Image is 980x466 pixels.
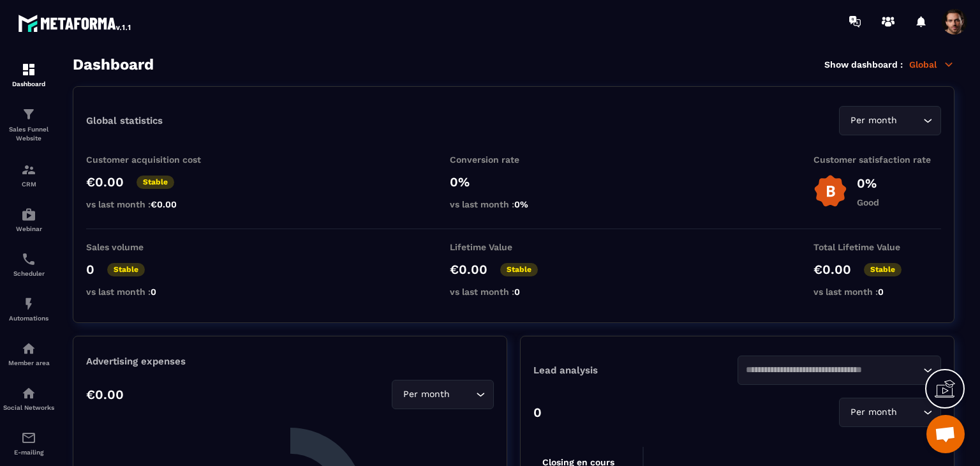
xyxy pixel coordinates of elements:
h3: Dashboard [73,56,154,73]
p: €0.00 [86,387,124,402]
img: formation [21,62,36,77]
p: vs last month : [86,287,214,297]
p: vs last month : [450,287,577,297]
p: Member area [3,359,54,366]
div: Search for option [839,398,941,427]
img: b-badge-o.b3b20ee6.svg [813,174,847,208]
a: social-networksocial-networkSocial Networks [3,376,54,421]
input: Search for option [746,363,921,377]
p: Stable [107,263,145,276]
p: Global [909,59,954,70]
p: 0 [533,405,542,420]
p: Total Lifetime Value [813,242,941,252]
img: scheduler [21,252,36,267]
a: formationformationSales Funnel Website [3,97,54,153]
p: Automations [3,315,54,322]
img: automations [21,341,36,356]
span: €0.00 [151,199,177,209]
p: E-mailing [3,449,54,456]
p: Webinar [3,225,54,232]
a: formationformationCRM [3,153,54,197]
p: Conversion rate [450,154,577,165]
div: Mở cuộc trò chuyện [926,415,965,453]
p: 0 [86,262,94,277]
input: Search for option [900,114,920,128]
img: email [21,430,36,446]
span: 0% [514,199,528,209]
p: Global statistics [86,115,163,126]
p: Social Networks [3,404,54,411]
p: Sales Funnel Website [3,125,54,143]
p: Good [857,197,879,207]
p: Scheduler [3,270,54,277]
p: Sales volume [86,242,214,252]
img: automations [21,296,36,312]
p: €0.00 [813,262,851,277]
input: Search for option [452,387,473,402]
p: Dashboard [3,80,54,87]
span: 0 [151,287,156,297]
span: Per month [400,387,452,402]
a: automationsautomationsWebinar [3,197,54,242]
img: logo [18,11,133,34]
p: Customer satisfaction rate [813,154,941,165]
span: Per month [847,114,900,128]
input: Search for option [900,405,920,419]
img: formation [21,107,36,122]
p: €0.00 [86,174,124,190]
p: 0% [450,174,577,190]
p: Stable [137,176,174,189]
span: 0 [878,287,884,297]
p: vs last month : [813,287,941,297]
p: Stable [864,263,902,276]
span: Per month [847,405,900,419]
a: emailemailE-mailing [3,421,54,465]
a: formationformationDashboard [3,52,54,97]
p: vs last month : [450,199,577,209]
span: 0 [514,287,520,297]
a: automationsautomationsMember area [3,331,54,376]
p: Show dashboard : [824,59,903,70]
img: social-network [21,386,36,401]
p: Lead analysis [533,365,738,376]
p: €0.00 [450,262,487,277]
div: Search for option [738,356,942,385]
img: formation [21,162,36,177]
p: Customer acquisition cost [86,154,214,165]
p: Advertising expenses [86,356,494,367]
img: automations [21,207,36,222]
p: Stable [500,263,538,276]
div: Search for option [392,380,494,409]
p: vs last month : [86,199,214,209]
p: CRM [3,181,54,188]
a: schedulerschedulerScheduler [3,242,54,287]
div: Search for option [839,106,941,135]
p: 0% [857,176,879,191]
a: automationsautomationsAutomations [3,287,54,331]
p: Lifetime Value [450,242,577,252]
